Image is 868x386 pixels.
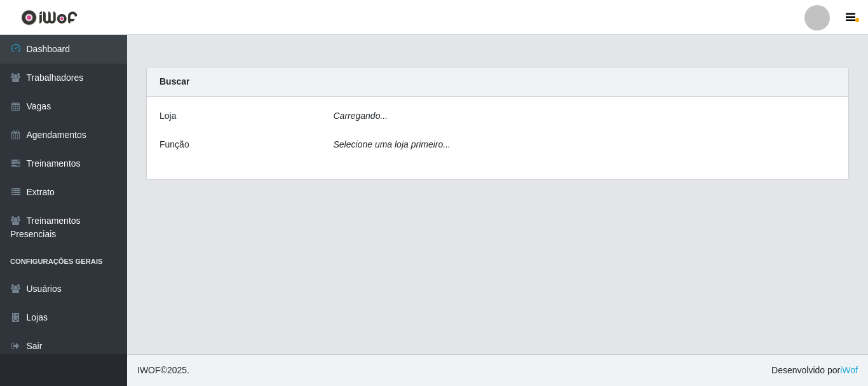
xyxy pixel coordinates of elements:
a: iWof [840,365,858,375]
label: Função [159,138,189,151]
label: Loja [159,109,176,123]
strong: Buscar [159,76,189,86]
i: Selecione uma loja primeiro... [334,139,451,149]
img: CoreUI Logo [21,10,78,25]
span: IWOF [137,365,161,375]
i: Carregando... [334,111,388,121]
span: Desenvolvido por [771,364,858,377]
span: © 2025 . [137,364,189,377]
